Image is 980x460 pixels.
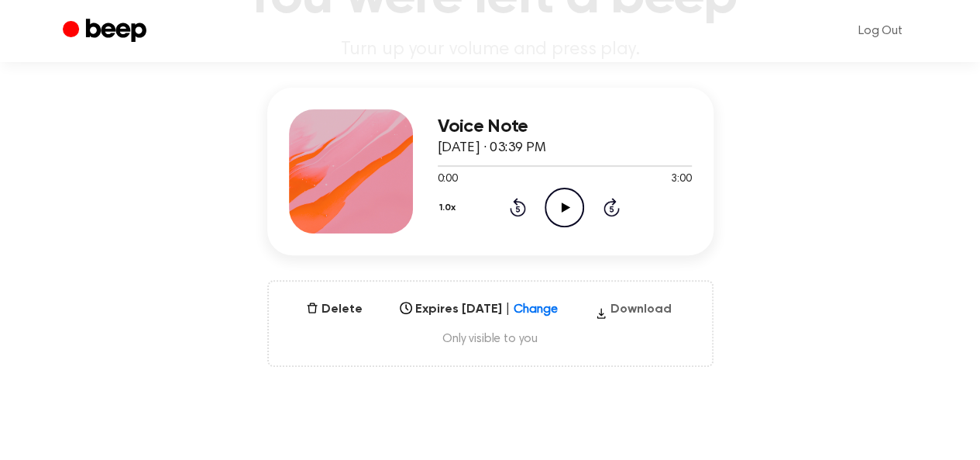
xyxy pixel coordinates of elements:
[438,141,546,155] span: [DATE] · 03:39 PM
[287,331,693,347] span: Only visible to you
[63,16,150,47] a: Beep
[843,12,918,50] a: Log Out
[671,171,691,188] span: 3:00
[589,300,678,325] button: Download
[300,300,369,319] button: Delete
[438,195,462,221] button: 1.0x
[438,116,692,137] h3: Voice Note
[438,171,458,188] span: 0:00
